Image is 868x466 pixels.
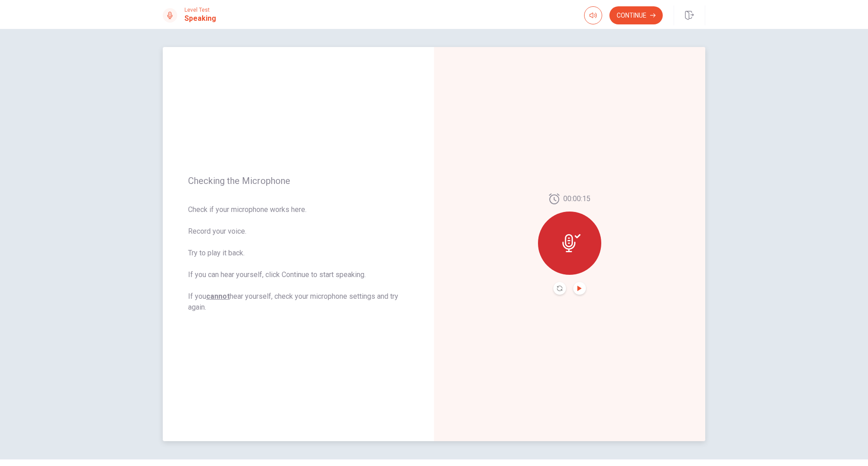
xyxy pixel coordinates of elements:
[563,193,590,204] span: 00:00:15
[188,175,409,186] span: Checking the Microphone
[184,13,216,24] h1: Speaking
[553,282,566,295] button: Record Again
[609,6,663,24] button: Continue
[573,282,586,295] button: Play Audio
[206,292,230,301] u: cannot
[188,204,409,313] span: Check if your microphone works here. Record your voice. Try to play it back. If you can hear your...
[184,7,216,13] span: Level Test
